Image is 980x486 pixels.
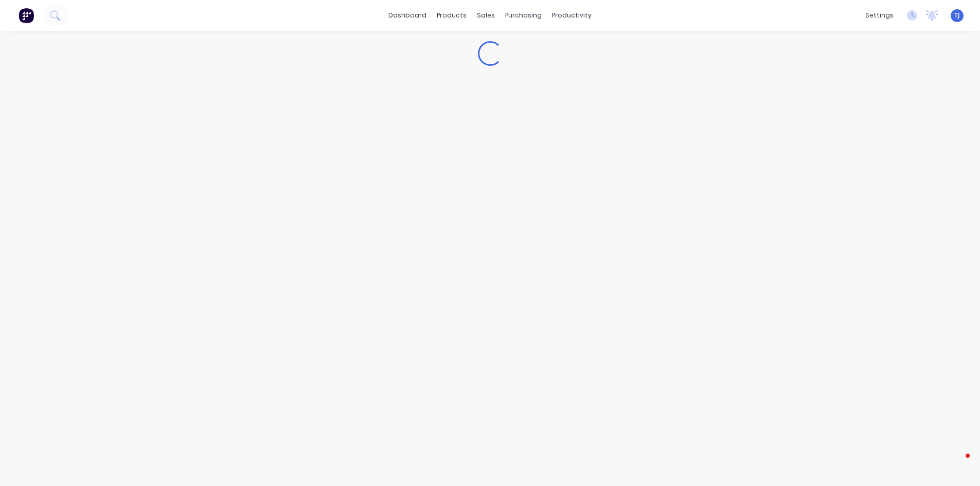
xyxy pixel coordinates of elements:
[500,8,547,23] div: purchasing
[432,8,472,23] div: products
[860,8,899,23] div: settings
[383,8,432,23] a: dashboard
[547,8,597,23] div: productivity
[945,451,970,476] iframe: Intercom live chat
[472,8,500,23] div: sales
[954,11,960,20] span: TJ
[19,8,34,23] img: Factory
